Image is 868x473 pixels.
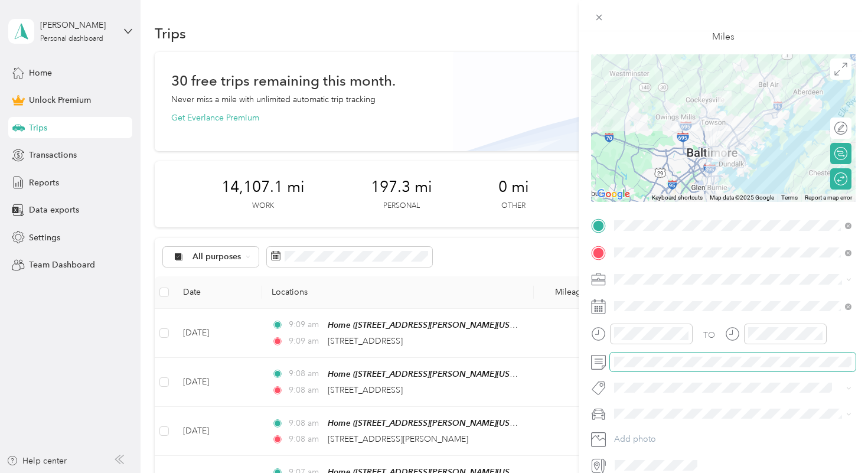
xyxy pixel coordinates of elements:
iframe: Everlance-gr Chat Button Frame [802,407,868,473]
span: Map data ©2025 Google [710,194,774,201]
a: Terms (opens in new tab) [781,194,798,201]
a: Report a map error [805,194,852,201]
button: Add photo [610,431,856,448]
a: Open this area in Google Maps (opens a new window) [594,187,633,202]
img: Google [594,187,633,202]
button: Keyboard shortcuts [652,194,703,202]
div: TO [703,329,715,341]
p: Miles [712,30,735,44]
